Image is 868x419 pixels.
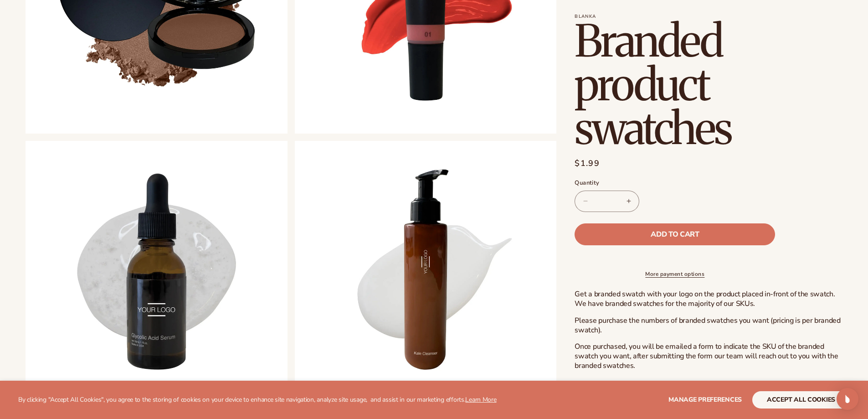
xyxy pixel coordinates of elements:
[668,395,742,404] span: Manage preferences
[575,270,775,278] a: More payment options
[752,391,850,409] button: accept all cookies
[18,396,497,404] p: By clicking "Accept All Cookies", you agree to the storing of cookies on your device to enhance s...
[575,19,842,150] h1: Branded product swatches
[575,157,600,170] span: $1.99
[575,316,842,335] p: Please purchase the numbers of branded swatches you want (pricing is per branded swatch).
[575,342,842,370] p: Once purchased, you will be emailed a form to indicate the SKU of the branded swatch you want, af...
[575,290,842,309] p: Get a branded swatch with your logo on the product placed in-front of the swatch. We have branded...
[668,391,742,409] button: Manage preferences
[575,179,775,188] label: Quantity
[575,223,775,245] button: Add to cart
[465,395,496,404] a: Learn More
[651,231,699,238] span: Add to cart
[837,388,858,410] div: Open Intercom Messenger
